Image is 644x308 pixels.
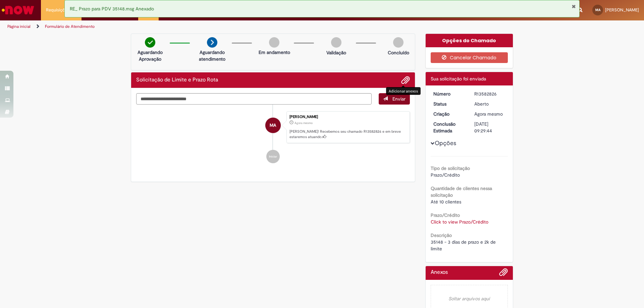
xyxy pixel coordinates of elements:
[474,111,503,117] span: Agora mesmo
[428,90,470,97] dt: Número
[428,121,470,134] dt: Conclusão Estimada
[428,101,470,107] dt: Status
[426,34,513,47] div: Opções do Chamado
[474,111,503,117] time: 30/09/2025 16:29:39
[605,7,639,13] span: [PERSON_NAME]
[289,115,406,119] div: [PERSON_NAME]
[136,111,410,143] li: Marcele Cristine Assis
[401,76,410,84] button: Adicionar anexos
[45,24,95,29] a: Formulário de Atendimento
[431,239,497,252] span: 35148 - 3 dias de prazo e 2k de limite
[46,7,69,13] span: Requisições
[331,37,341,48] img: img-circle-grey.png
[392,96,406,102] span: Enviar
[499,268,508,280] button: Adicionar anexos
[269,37,279,48] img: img-circle-grey.png
[294,121,313,125] span: Agora mesmo
[196,49,228,62] p: Aguardando atendimento
[289,129,406,139] p: [PERSON_NAME]! Recebemos seu chamado R13582826 e em breve estaremos atuando.
[431,219,488,225] a: Click to view Prazo/Crédito
[134,49,166,62] p: Aguardando Aprovação
[379,93,410,105] button: Enviar
[572,4,576,9] button: Fechar Notificação
[7,24,31,29] a: Página inicial
[431,199,461,205] span: Até 10 clientes
[474,101,505,107] div: Aberto
[270,117,276,133] span: MA
[474,111,505,117] div: 30/09/2025 16:29:39
[136,105,410,170] ul: Histórico de tíquete
[474,90,505,97] div: R13582826
[431,212,460,218] b: Prazo/Crédito
[70,6,154,12] span: RE_ Prazo para PDV 35148.msg Anexado
[136,93,372,105] textarea: Digite sua mensagem aqui...
[207,37,217,48] img: arrow-next.png
[5,20,424,33] ul: Trilhas de página
[265,118,281,133] div: Marcele Cristine Assis
[474,121,505,134] div: [DATE] 09:29:44
[326,49,346,56] p: Validação
[136,77,218,83] h2: Solicitação de Limite e Prazo Rota Histórico de tíquete
[386,87,421,95] div: Adicionar anexos
[1,3,35,17] img: ServiceNow
[393,37,404,48] img: img-circle-grey.png
[145,37,155,48] img: check-circle-green.png
[431,172,460,178] span: Prazo/Crédito
[595,8,600,12] span: MA
[431,232,452,238] b: Descrição
[431,52,508,63] button: Cancelar Chamado
[294,121,313,125] time: 30/09/2025 16:29:39
[431,76,486,82] span: Sua solicitação foi enviada
[431,185,492,198] b: Quantidade de clientes nessa solicitação
[388,49,409,56] p: Concluído
[428,111,470,117] dt: Criação
[431,269,448,275] h2: Anexos
[431,165,470,171] b: Tipo de solicitação
[259,49,290,56] p: Em andamento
